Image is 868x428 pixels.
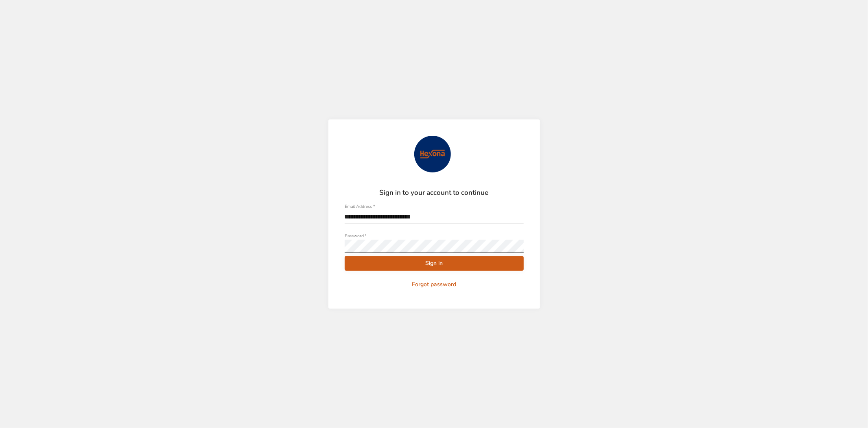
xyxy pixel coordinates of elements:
[414,136,451,172] img: Avatar
[351,258,517,269] span: Sign in
[345,234,367,238] label: Password
[345,277,524,292] button: Forgot password
[345,256,524,271] button: Sign in
[345,204,375,209] label: Email Address
[345,189,524,197] h2: Sign in to your account to continue
[348,280,520,290] span: Forgot password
